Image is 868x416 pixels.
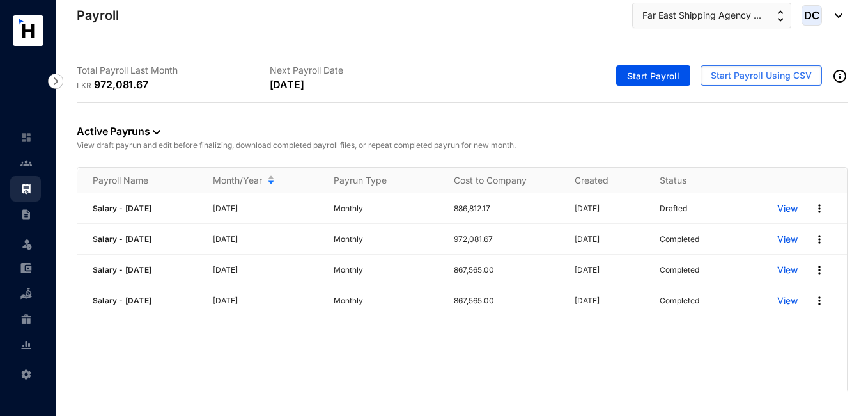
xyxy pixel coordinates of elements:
li: Home [10,125,41,150]
p: LKR [77,79,94,92]
p: [DATE] [213,264,318,276]
img: expense-unselected.2edcf0507c847f3e9e96.svg [20,262,32,274]
img: info-outined.c2a0bb1115a2853c7f4cb4062ec879bc.svg [832,68,848,84]
p: 972,081.67 [454,233,559,246]
p: 972,081.67 [94,77,148,92]
li: Gratuity [10,307,41,332]
a: View [777,294,798,307]
button: Start Payroll [616,65,690,86]
p: [DATE] [575,202,644,215]
img: contract-unselected.99e2b2107c0a7dd48938.svg [20,209,32,220]
th: Created [559,168,644,193]
a: View [777,233,798,246]
p: [DATE] [575,264,644,276]
span: Month/Year [213,174,262,187]
img: settings-unselected.1febfda315e6e19643a1.svg [20,369,32,380]
p: Monthly [334,233,438,246]
p: Completed [660,233,699,246]
img: more.27664ee4a8faa814348e188645a3c1fc.svg [813,202,826,215]
th: Cost to Company [438,168,559,193]
a: Active Payruns [77,125,160,138]
li: Contracts [10,202,41,227]
th: Payrun Type [318,168,438,193]
p: Payroll [77,6,119,24]
span: Salary - [DATE] [93,234,151,244]
img: dropdown-black.8e83cc76930a90b1a4fdb6d089b7bf3a.svg [828,13,842,18]
button: Start Payroll Using CSV [701,65,822,86]
p: Next Payroll Date [270,64,463,77]
img: gratuity-unselected.a8c340787eea3cf492d7.svg [20,314,32,325]
img: loan-unselected.d74d20a04637f2d15ab5.svg [20,288,32,300]
p: Monthly [334,264,438,276]
img: report-unselected.e6a6b4230fc7da01f883.svg [20,339,32,351]
a: View [777,202,798,215]
span: DC [804,10,819,21]
p: Drafted [660,202,687,215]
img: payroll.289672236c54bbec4828.svg [20,183,32,195]
li: Expenses [10,255,41,281]
p: 867,565.00 [454,264,559,276]
img: up-down-arrow.74152d26bf9780fbf563ca9c90304185.svg [777,10,784,22]
p: [DATE] [213,294,318,307]
p: [DATE] [575,294,644,307]
img: dropdown-black.8e83cc76930a90b1a4fdb6d089b7bf3a.svg [153,130,160,134]
img: leave-unselected.2934df6273408c3f84d9.svg [20,237,33,250]
button: Far East Shipping Agency ... [632,3,791,28]
p: 867,565.00 [454,294,559,307]
li: Reports [10,332,41,358]
p: Completed [660,294,699,307]
a: View [777,264,798,276]
span: Far East Shipping Agency ... [642,8,761,22]
span: Salary - [DATE] [93,296,151,305]
span: Start Payroll Using CSV [711,69,812,82]
span: Start Payroll [627,70,679,83]
th: Payroll Name [77,168,198,193]
li: Contacts [10,150,41,176]
p: [DATE] [213,233,318,246]
li: Payroll [10,176,41,202]
img: more.27664ee4a8faa814348e188645a3c1fc.svg [813,264,826,276]
p: View draft payrun and edit before finalizing, download completed payroll files, or repeat complet... [77,139,848,152]
img: more.27664ee4a8faa814348e188645a3c1fc.svg [813,233,826,246]
li: Loan [10,281,41,307]
p: [DATE] [270,77,304,92]
img: nav-icon-right.af6afadce00d159da59955279c43614e.svg [48,74,63,89]
p: Total Payroll Last Month [77,64,270,77]
p: Completed [660,264,699,276]
p: Monthly [334,202,438,215]
img: more.27664ee4a8faa814348e188645a3c1fc.svg [813,294,826,307]
th: Status [644,168,762,193]
img: people-unselected.118708e94b43a90eceab.svg [20,157,32,169]
p: 886,812.17 [454,202,559,215]
p: [DATE] [575,233,644,246]
p: [DATE] [213,202,318,215]
p: Monthly [334,294,438,307]
img: home-unselected.a29eae3204392db15eaf.svg [20,132,32,143]
span: Salary - [DATE] [93,204,151,213]
span: Salary - [DATE] [93,265,151,275]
